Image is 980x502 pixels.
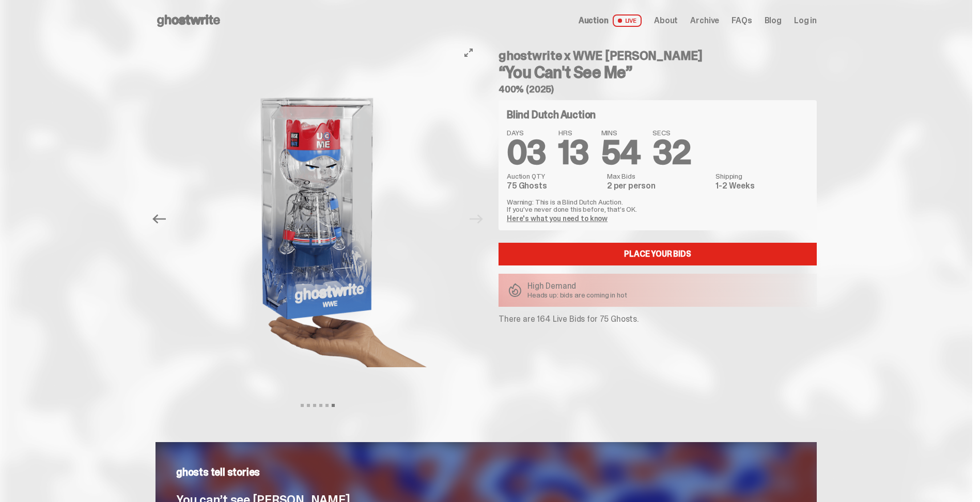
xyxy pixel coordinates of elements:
[507,182,601,190] dd: 75 Ghosts
[527,291,627,299] p: Heads up: bids are coming in hot
[325,404,329,407] button: View slide 5
[507,129,546,136] span: DAYS
[613,14,642,27] span: LIVE
[732,17,752,25] a: FAQs
[527,282,627,290] p: High Demand
[579,14,642,27] a: Auction LIVE
[558,129,589,136] span: HRS
[715,182,808,190] dd: 1-2 Weeks
[715,172,808,180] dt: Shipping
[607,182,709,190] dd: 2 per person
[507,172,601,180] dt: Auction QTY
[558,131,589,174] span: 13
[652,131,691,174] span: 32
[462,46,475,59] button: View full-screen
[507,109,596,120] h4: Blind Dutch Auction
[507,214,608,223] a: Here's what you need to know
[601,129,641,136] span: MINS
[176,467,796,477] p: ghosts tell stories
[313,404,316,407] button: View slide 3
[148,208,170,230] button: Previous
[794,17,817,25] a: Log in
[579,17,609,25] span: Auction
[307,404,310,407] button: View slide 2
[652,129,691,136] span: SECS
[654,17,678,25] a: About
[499,50,817,62] h4: ghostwrite x WWE [PERSON_NAME]
[176,41,460,397] img: ghostwrite%20wwe%20scale.png
[301,404,304,407] button: View slide 1
[507,198,808,213] p: Warning: This is a Blind Dutch Auction. If you’ve never done this before, that’s OK.
[690,17,719,25] a: Archive
[507,131,546,174] span: 03
[499,243,817,265] a: Place your Bids
[332,404,335,407] button: View slide 6
[499,85,817,94] h5: 400% (2025)
[499,315,817,323] p: There are 164 Live Bids for 75 Ghosts.
[319,404,322,407] button: View slide 4
[607,172,709,180] dt: Max Bids
[499,64,817,81] h3: “You Can't See Me”
[601,131,641,174] span: 54
[765,17,782,25] a: Blog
